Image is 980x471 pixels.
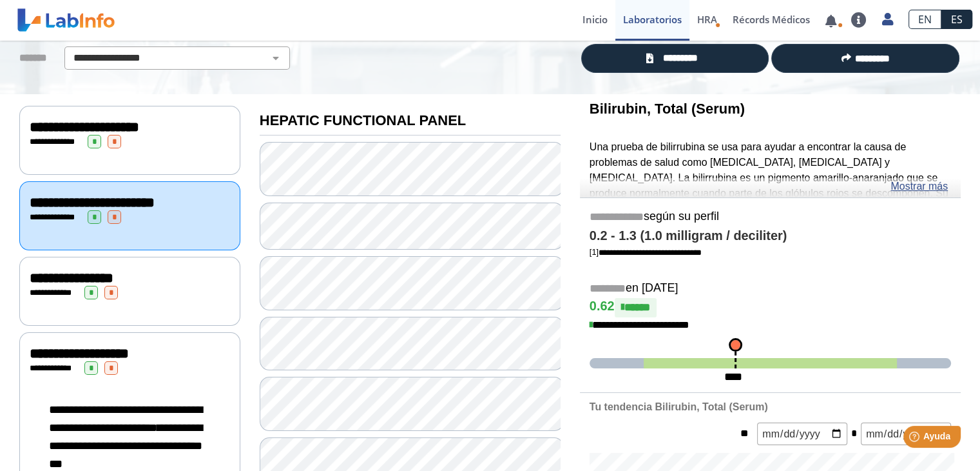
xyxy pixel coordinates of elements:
h5: según su perfil [590,210,951,225]
h4: 0.62 [590,298,951,317]
a: [1] [590,247,702,257]
h4: 0.2 - 1.3 (1.0 milligram / deciliter) [590,228,951,244]
b: Tu tendencia Bilirubin, Total (Serum) [590,401,768,412]
p: Una prueba de bilirrubina se usa para ayudar a encontrar la causa de problemas de salud como [MED... [590,139,951,294]
h5: en [DATE] [590,281,951,296]
b: HEPATIC FUNCTIONAL PANEL [260,112,466,128]
span: HRA [697,13,717,26]
input: mm/dd/yyyy [757,423,847,445]
input: mm/dd/yyyy [861,423,951,445]
iframe: Help widget launcher [865,421,966,457]
a: EN [908,10,941,29]
a: Mostrar más [890,179,948,194]
b: Bilirubin, Total (Serum) [590,101,745,117]
a: ES [941,10,972,29]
